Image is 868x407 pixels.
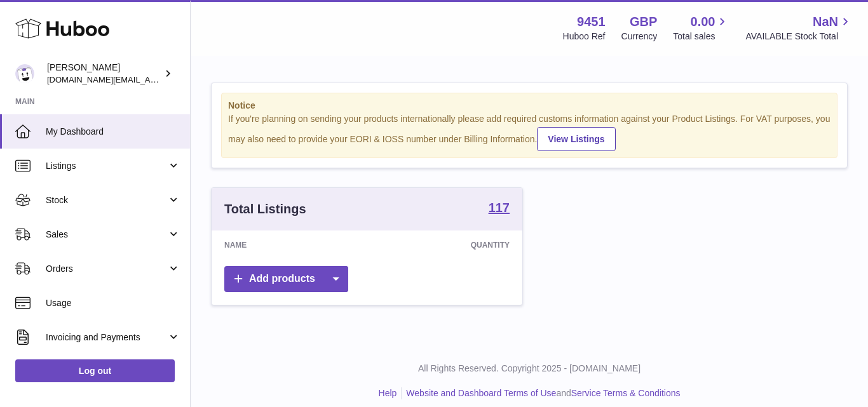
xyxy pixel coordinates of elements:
span: AVAILABLE Stock Total [745,30,853,43]
span: Sales [46,229,167,241]
span: Orders [46,263,167,275]
strong: Notice [228,100,831,112]
span: Listings [46,160,167,172]
a: Help [379,388,397,398]
span: Stock [46,194,167,206]
th: Quantity [344,230,522,260]
span: Invoicing and Payments [46,331,167,344]
a: 117 [489,201,510,217]
div: Currency [621,30,658,43]
a: 0.00 Total sales [673,13,729,43]
a: Log out [15,359,175,382]
strong: GBP [630,13,657,30]
span: Total sales [673,30,729,43]
li: and [402,387,680,399]
strong: 117 [489,201,510,214]
img: amir.ch@gmail.com [15,64,34,83]
span: 0.00 [691,13,715,30]
span: My Dashboard [46,126,180,138]
div: If you're planning on sending your products internationally please add required customs informati... [228,113,831,151]
a: NaN AVAILABLE Stock Total [745,13,853,43]
div: [PERSON_NAME] [47,62,161,86]
a: Website and Dashboard Terms of Use [406,388,556,398]
a: View Listings [537,127,615,151]
span: NaN [813,13,838,30]
a: Add products [224,266,348,292]
div: Huboo Ref [563,30,606,43]
th: Name [212,230,344,260]
p: All Rights Reserved. Copyright 2025 - [DOMAIN_NAME] [201,363,858,375]
strong: 9451 [577,13,606,30]
span: Usage [46,297,180,309]
h3: Total Listings [224,201,306,218]
span: [DOMAIN_NAME][EMAIL_ADDRESS][DOMAIN_NAME] [47,74,253,84]
a: Service Terms & Conditions [571,388,681,398]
